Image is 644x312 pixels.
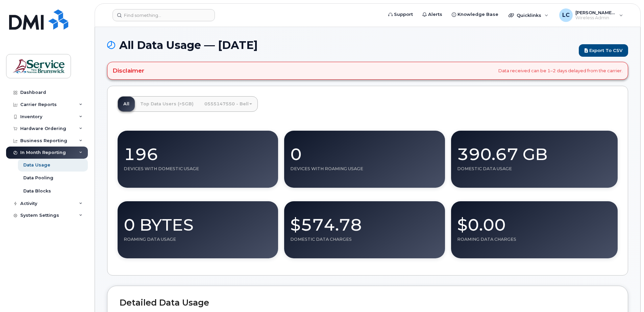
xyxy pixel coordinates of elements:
div: Roaming Data Charges [457,237,612,242]
div: Devices With Roaming Usage [290,166,439,172]
div: Domestic Data Usage [457,166,612,172]
div: Roaming Data Usage [124,237,272,242]
a: Top Data Users (>5GB) [135,97,199,111]
div: 0 Bytes [124,207,272,237]
a: Export to CSV [579,44,628,57]
div: 196 [124,137,272,166]
a: All [118,97,135,111]
h2: Detailed Data Usage [120,298,616,308]
div: $0.00 [457,207,612,237]
div: 390.67 GB [457,137,612,166]
div: Data received can be 1–2 days delayed from the carrier. [107,62,628,79]
h1: All Data Usage — [DATE] [107,39,575,51]
div: 0 [290,137,439,166]
div: $574.78 [290,207,439,237]
h4: Disclaimer [113,67,144,74]
div: Domestic Data Charges [290,237,439,242]
a: 0555147550 - Bell [199,97,257,111]
div: Devices With Domestic Usage [124,166,272,172]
